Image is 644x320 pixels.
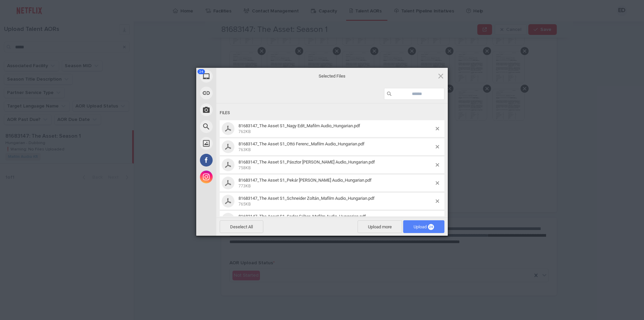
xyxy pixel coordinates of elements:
span: 81683147_The Asset S1_Pásztor [PERSON_NAME] Audio_Hungarian.pdf [238,159,375,165]
span: Click here or hit ESC to close picker [437,72,444,80]
span: 81683147_The Asset S1_Schneider Zoltán_Mafilm Audio_Hungarian.pdf [238,196,375,201]
div: Facebook [196,152,277,169]
span: Upload [403,220,444,233]
div: My Device [196,68,277,85]
span: 762KB [238,129,251,134]
div: Files [220,107,444,119]
span: 24 [198,69,205,74]
div: Link (URL) [196,85,277,101]
span: Selected Files [265,73,399,79]
span: 81683147_The Asset S1_Pekár Jázmin Aisa_Mafilm Audio_Hungarian.pdf [236,178,436,189]
span: 81683147_The Asset S1_Schneider Zoltán_Mafilm Audio_Hungarian.pdf [236,196,436,207]
span: 773KB [238,184,251,188]
span: 81683147_The Asset S1_Ottó Ferenc_Mafilm Audio_Hungarian.pdf [238,141,365,146]
span: 765KB [238,202,251,207]
span: 763KB [238,147,251,152]
div: Instagram [196,169,277,185]
span: Upload more [358,220,402,233]
span: 81683147_The Asset S1_Pásztor Tibor_Mafilm Audio_Hungarian.pdf [236,159,436,171]
span: 758KB [238,166,251,170]
span: 81683147_The Asset S1_Seder Gábor_Mafilm Audio_Hungarian.pdf [238,214,366,219]
span: Deselect All [220,220,263,233]
span: 81683147_The Asset S1_Nagy Edit_Mafilm Audio_Hungarian.pdf [238,123,360,128]
span: 24 [428,224,434,230]
div: Take Photo [196,101,277,118]
div: Web Search [196,118,277,135]
span: 81683147_The Asset S1_Seder Gábor_Mafilm Audio_Hungarian.pdf [236,214,436,225]
span: 81683147_The Asset S1_Ottó Ferenc_Mafilm Audio_Hungarian.pdf [236,141,436,152]
span: Upload [414,224,434,229]
span: 81683147_The Asset S1_Pekár [PERSON_NAME] Audio_Hungarian.pdf [238,178,372,183]
div: Unsplash [196,135,277,152]
span: 81683147_The Asset S1_Nagy Edit_Mafilm Audio_Hungarian.pdf [236,123,436,134]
